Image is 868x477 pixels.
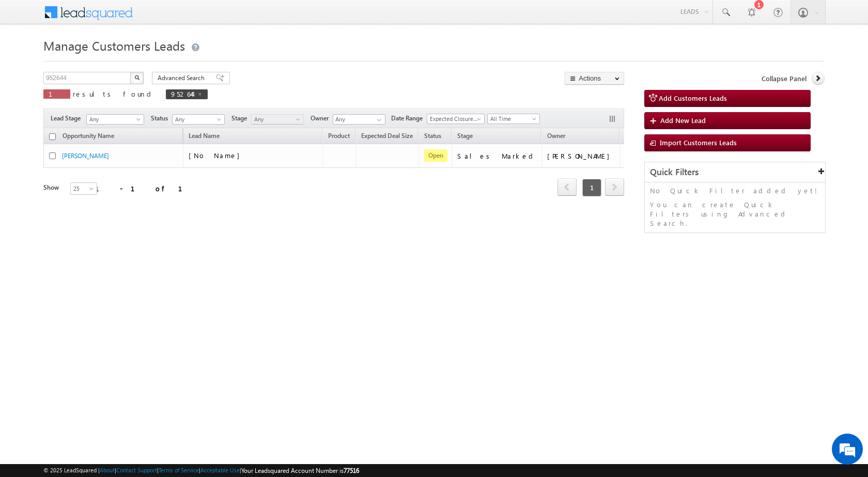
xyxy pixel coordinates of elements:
[158,73,208,83] span: Advanced Search
[73,89,155,98] span: results found
[660,138,737,147] span: Import Customers Leads
[57,130,119,144] a: Opportunity Name
[87,115,141,124] span: Any
[650,186,820,195] p: No Quick Filter added yet!
[43,466,359,475] span: © 2025 LeadSquared | | | | |
[183,130,225,144] span: Lead Name
[391,114,427,123] span: Date Range
[151,114,172,123] span: Status
[361,132,413,140] span: Expected Deal Size
[71,184,98,193] span: 25
[452,130,478,144] a: Stage
[49,133,56,140] input: Check all records
[487,114,540,124] a: All Time
[189,151,245,160] span: [No Name]
[565,72,624,85] button: Actions
[371,115,384,125] a: Show All Items
[311,114,333,123] span: Owner
[356,130,418,144] a: Expected Deal Size
[231,114,251,123] span: Stage
[557,178,577,196] span: prev
[63,132,114,140] span: Opportunity Name
[605,179,624,196] a: next
[488,114,537,124] span: All Time
[200,467,240,473] a: Acceptable Use
[171,89,192,98] span: 952644
[419,130,446,144] a: Status
[241,467,359,474] span: Your Leadsquared Account Number is
[547,132,565,140] span: Owner
[51,114,85,123] span: Lead Stage
[344,467,359,474] span: 77516
[49,89,65,98] span: 1
[159,467,199,473] a: Terms of Service
[582,179,601,196] span: 1
[547,151,615,161] div: [PERSON_NAME]
[134,75,139,80] img: Search
[173,115,222,124] span: Any
[251,114,304,125] a: Any
[62,152,109,160] a: [PERSON_NAME]
[424,149,447,162] span: Open
[86,114,144,125] a: Any
[70,182,97,195] a: 25
[660,116,706,125] span: Add New Lead
[762,74,807,83] span: Collapse Panel
[645,162,825,182] div: Quick Filters
[95,182,195,194] div: 1 - 1 of 1
[457,132,473,140] span: Stage
[333,114,385,125] input: Type to Search
[328,132,350,140] span: Product
[116,467,157,473] a: Contact Support
[43,37,185,54] span: Manage Customers Leads
[620,130,651,143] span: Actions
[172,114,225,125] a: Any
[43,183,62,192] div: Show
[100,467,115,473] a: About
[252,115,301,124] span: Any
[605,178,624,196] span: next
[457,151,537,161] div: Sales Marked
[659,94,727,102] span: Add Customers Leads
[557,179,577,196] a: prev
[650,200,820,228] p: You can create Quick Filters using Advanced Search.
[427,114,481,124] span: Expected Closure Date
[427,114,485,124] a: Expected Closure Date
